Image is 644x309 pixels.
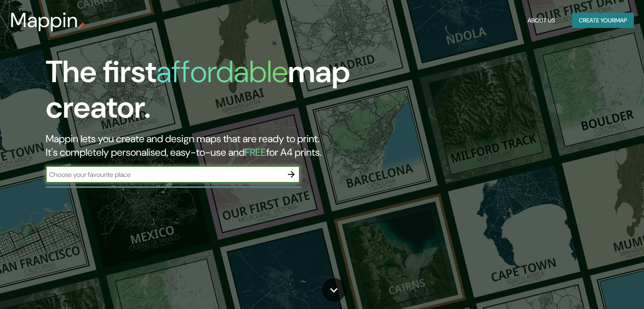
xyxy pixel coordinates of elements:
h3: Mappin [10,8,78,32]
h1: affordable [156,52,288,91]
input: Choose your favourite place [46,170,283,179]
h1: The first map creator. [46,54,368,132]
button: About Us [524,13,558,28]
img: mappin-pin [78,22,85,29]
h5: FREE [245,146,266,159]
button: Create yourmap [572,13,634,28]
h2: Mappin lets you create and design maps that are ready to print. It's completely personalised, eas... [46,132,368,159]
